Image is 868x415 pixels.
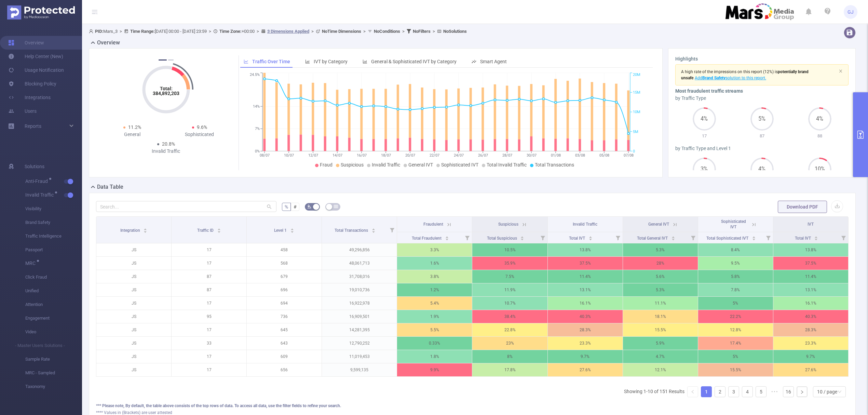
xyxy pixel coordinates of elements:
h2: Overview [97,39,120,47]
span: 4% [750,166,774,172]
span: # [294,204,297,210]
p: 87 [172,283,246,296]
li: Showing 1-10 of 151 Results [624,386,684,397]
p: 679 [247,270,322,283]
span: > [309,29,316,34]
span: ••• [769,386,780,397]
p: 458 [247,243,322,256]
p: 9.7% [773,350,848,363]
p: JS [96,243,171,256]
div: Sort [290,227,294,231]
div: by Traffic Type and Level 1 [675,145,849,152]
button: icon: close [839,67,843,75]
p: 87 [172,270,246,283]
span: Engagement [25,311,82,325]
span: 20.8% [162,141,175,147]
span: % [285,204,288,210]
span: Invalid Traffic [372,162,400,168]
div: Invalid Traffic [132,148,200,155]
li: 4 [742,386,753,397]
i: icon: caret-down [814,238,818,240]
i: icon: caret-up [372,227,376,229]
li: 16 [783,386,794,397]
span: Traffic ID [197,228,215,233]
p: 17.4% [698,337,773,350]
a: Help Center (New) [8,50,63,63]
div: Sort [520,235,524,239]
div: Sophisticated [166,131,233,138]
a: 16 [783,387,794,397]
span: Total Transactions [535,162,574,168]
span: > [400,29,407,34]
tspan: 05/08 [599,153,609,158]
b: PID: [95,29,103,34]
p: 12.8% [698,323,773,336]
tspan: 384,892,203 [153,91,179,96]
p: 14,281,395 [322,323,397,336]
span: Total Transactions [335,228,369,233]
i: icon: caret-up [445,235,449,237]
p: JS [96,350,171,363]
p: JS [96,297,171,310]
i: icon: bg-colors [307,204,311,209]
p: 5.6% [623,270,698,283]
input: Search... [96,201,276,212]
i: Filter menu [613,232,623,243]
tspan: 18/07 [381,153,391,158]
p: 95 [172,310,246,323]
b: Time Zone: [219,29,242,34]
p: 3.3% [397,243,472,256]
span: Attention [25,298,82,311]
p: 17 [172,363,246,376]
p: 17 [172,297,246,310]
p: 23.3% [773,337,848,350]
span: > [118,29,124,34]
b: No Time Dimensions [322,29,361,34]
span: Passport [25,243,82,257]
span: Invalid Traffic [25,192,56,197]
i: Filter menu [763,232,773,243]
span: Solutions [25,160,44,173]
div: Sort [671,235,675,239]
p: 16.1% [548,297,623,310]
span: > [207,29,213,34]
p: 49,296,856 [322,243,397,256]
tspan: 07/08 [624,153,634,158]
p: 9,599,135 [322,363,397,376]
p: 5% [698,350,773,363]
span: Suspicious [498,222,518,227]
h2: Data Table [97,183,123,191]
i: icon: caret-up [589,235,593,237]
tspan: 0 [633,149,635,153]
i: icon: bar-chart [363,59,367,64]
tspan: 20M [633,73,640,77]
i: icon: caret-down [290,230,294,232]
u: 3 Dimensions Applied [267,29,309,34]
p: 11,019,453 [322,350,397,363]
div: Sort [588,235,593,239]
button: Download PDF [778,201,827,213]
span: Suspicious [341,162,364,168]
p: 11.9% [472,283,547,296]
div: Sort [445,235,449,239]
div: *** Please note, By default, the table above consists of the top rows of data. To access all data... [96,403,849,409]
p: 13.1% [548,283,623,296]
span: > [255,29,261,34]
p: 3.8% [397,270,472,283]
p: 656 [247,363,322,376]
p: 37.5% [548,257,623,270]
p: 4.7% [623,350,698,363]
li: 2 [715,386,725,397]
b: No Solutions [443,29,467,34]
p: JS [96,363,171,376]
a: 3 [729,387,739,397]
p: 17 [172,350,246,363]
i: icon: user [89,29,95,34]
p: 16,922,978 [322,297,397,310]
span: Traffic Intelligence [25,229,82,243]
i: icon: table [334,204,338,209]
p: 1.8% [397,350,472,363]
p: 15.5% [623,323,698,336]
span: Video [25,325,82,339]
p: 5.3% [623,243,698,256]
